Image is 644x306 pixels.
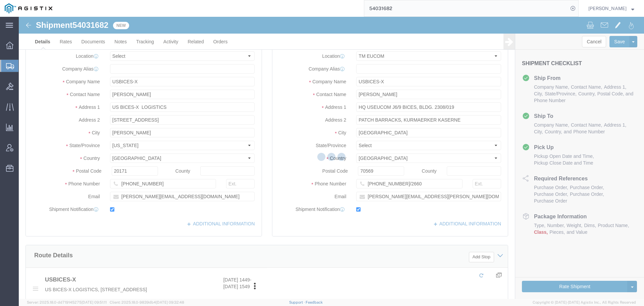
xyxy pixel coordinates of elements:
span: Client: 2025.18.0-9839db4 [110,300,184,304]
span: [DATE] 09:32:48 [156,300,184,304]
button: [PERSON_NAME] [588,4,635,12]
input: Search for shipment number, reference number [364,0,568,16]
img: logo [5,3,52,13]
span: Andrew Wacyra [588,5,627,12]
a: Feedback [306,300,323,304]
span: Copyright © [DATE]-[DATE] Agistix Inc., All Rights Reserved [533,300,636,305]
span: Server: 2025.18.0-dd719145275 [27,300,107,304]
a: Support [289,300,306,304]
span: [DATE] 09:51:11 [82,300,107,304]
